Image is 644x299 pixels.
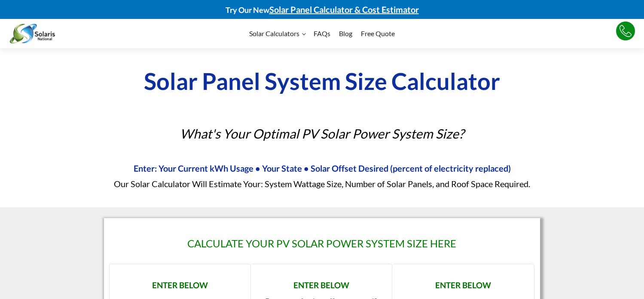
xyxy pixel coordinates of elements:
[134,160,511,176] span: Enter: Your Current kWh Usage • Your State • Solar Offset Desired (percent of electricity replaced)
[24,60,620,102] h1: Solar Panel System Size Calculator
[269,2,419,17] a: Check If Your Home Qualifies For Solar Here
[109,238,534,249] h2: Calculate Your PV Solar Power System Size Here
[335,24,357,43] a: Blog
[357,24,399,43] a: Free Quote
[255,281,388,289] p: ENTER BELOW
[309,24,335,43] a: FAQs
[588,21,635,46] a: click to call button
[9,2,635,17] div: Try Our New
[150,126,494,141] h2: What's Your Optimal PV Solar Power System Size?
[397,281,529,289] p: ENTER BELOW
[87,158,557,191] h3: Our Solar Calculator Will Estimate Your: System Wattage Size, Number of Solar Panels, and Roof Sp...
[9,19,56,48] img: SolarisNational.com logo
[114,281,246,289] p: ENTER BELOW
[245,24,310,43] a: Solar Calculators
